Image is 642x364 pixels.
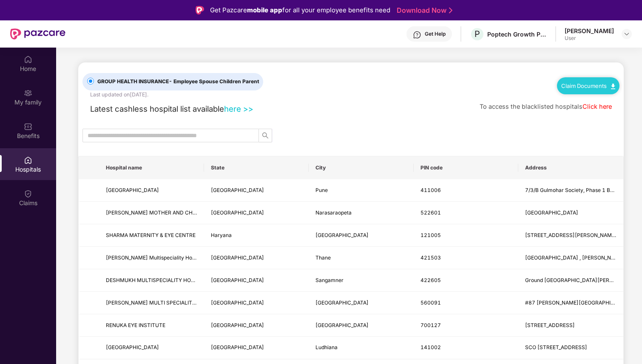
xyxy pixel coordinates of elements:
[309,292,414,314] td: Bangalore
[518,337,623,359] td: SCO 34-37, GK MALL, CANAL ROAD
[518,156,623,179] th: Address
[474,29,480,39] span: P
[315,299,369,306] span: [GEOGRAPHIC_DATA]
[106,344,159,350] span: [GEOGRAPHIC_DATA]
[315,187,328,193] span: Pune
[315,232,369,238] span: [GEOGRAPHIC_DATA]
[420,277,441,283] span: 422605
[315,209,352,216] span: Narasaraopeta
[414,156,519,179] th: PIN code
[420,344,441,350] span: 141002
[24,156,32,164] img: svg+xml;base64,PHN2ZyBpZD0iSG9zcGl0YWxzIiB4bWxucz0iaHR0cDovL3d3dy53My5vcmcvMjAwMC9zdmciIHdpZHRoPS...
[582,103,612,110] a: Click here
[99,224,204,247] td: SHARMA MATERNITY & EYE CENTRE
[204,269,309,292] td: Maharashtra
[211,232,232,238] span: Haryana
[480,103,582,110] span: To access the blacklisted hospitals
[315,277,344,283] span: Sangamner
[90,90,148,99] div: Last updated on [DATE] .
[420,254,441,261] span: 421503
[309,224,414,247] td: Faridabad
[169,78,259,85] span: - Employee Spouse Children Parent
[211,254,264,261] span: [GEOGRAPHIC_DATA]
[211,209,264,216] span: [GEOGRAPHIC_DATA]
[224,104,253,113] a: here >>
[623,31,630,37] img: svg+xml;base64,PHN2ZyBpZD0iRHJvcGRvd24tMzJ4MzIiIHhtbG5zPSJodHRwOi8vd3d3LnczLm9yZy8yMDAwL3N2ZyIgd2...
[525,344,587,350] span: SCO [STREET_ADDRESS]
[211,344,264,350] span: [GEOGRAPHIC_DATA]
[525,209,578,216] span: [GEOGRAPHIC_DATA]
[106,187,159,193] span: [GEOGRAPHIC_DATA]
[99,202,204,224] td: SRI SRINIVASA MOTHER AND CHILD HOSPITAL
[90,104,224,113] span: Latest cashless hospital list available
[518,202,623,224] td: Palnadu Road, Beside Municiple Library
[204,247,309,269] td: Maharashtra
[210,5,390,15] div: Get Pazcare for all your employee benefits need
[449,6,452,15] img: Stroke
[525,232,617,238] span: [STREET_ADDRESS][PERSON_NAME]
[525,254,624,261] span: [GEOGRAPHIC_DATA] , [PERSON_NAME]
[315,344,338,350] span: Ludhiana
[99,337,204,359] td: PANCHAM HOSPITAL
[204,337,309,359] td: Punjab
[204,224,309,247] td: Haryana
[99,179,204,202] td: SHREE HOSPITAL
[420,322,441,328] span: 700127
[309,156,414,179] th: City
[99,292,204,314] td: SHANTHA MULTI SPECIALITY HOSPITAL
[518,269,623,292] td: Ground Floor Visawa Building, Pune Nashik Highway
[24,189,32,198] img: svg+xml;base64,PHN2ZyBpZD0iQ2xhaW0iIHhtbG5zPSJodHRwOi8vd3d3LnczLm9yZy8yMDAwL3N2ZyIgd2lkdGg9IjIwIi...
[315,254,331,261] span: Thane
[420,187,441,193] span: 411006
[309,179,414,202] td: Pune
[309,269,414,292] td: Sangamner
[99,156,204,179] th: Hospital name
[518,247,623,269] td: 1st Floor Vasthu Arcade Building , Swami Samarth Chowk
[106,322,165,328] span: RENUKA EYE INSTITUTE
[211,277,264,283] span: [GEOGRAPHIC_DATA]
[397,6,450,15] a: Download Now
[211,322,264,328] span: [GEOGRAPHIC_DATA]
[106,277,208,283] span: DESHMUKH MULTISPECIALITY HOSPITAL
[204,179,309,202] td: Maharashtra
[561,82,615,89] a: Claim Documents
[204,156,309,179] th: State
[259,129,272,142] button: search
[204,314,309,337] td: West Bengal
[315,322,369,328] span: [GEOGRAPHIC_DATA]
[99,247,204,269] td: Siddhivinayak Multispeciality Hospital
[106,254,205,261] span: [PERSON_NAME] Multispeciality Hospital
[211,187,264,193] span: [GEOGRAPHIC_DATA]
[518,314,623,337] td: 25/3 Rathtala, Jessore Road south
[24,122,32,131] img: svg+xml;base64,PHN2ZyBpZD0iQmVuZWZpdHMiIHhtbG5zPSJodHRwOi8vd3d3LnczLm9yZy8yMDAwL3N2ZyIgd2lkdGg9Ij...
[204,202,309,224] td: Andhra Pradesh
[106,299,222,306] span: [PERSON_NAME] MULTI SPECIALITY HOSPITAL
[196,6,204,14] img: Logo
[309,247,414,269] td: Thane
[420,232,441,238] span: 121005
[525,164,616,171] span: Address
[425,31,446,37] div: Get Help
[518,292,623,314] td: #87 VENKATESHWARA COMPLEX B.E.L.LAYOUT, 1ST STAGE, MAGADI MAIN ROAD
[99,314,204,337] td: RENUKA EYE INSTITUTE
[487,30,547,38] div: Poptech Growth Private Limited
[420,209,441,216] span: 522601
[413,31,421,39] img: svg+xml;base64,PHN2ZyBpZD0iSGVscC0zMngzMiIgeG1sbnM9Imh0dHA6Ly93d3cudzMub3JnLzIwMDAvc3ZnIiB3aWR0aD...
[309,202,414,224] td: Narasaraopeta
[211,299,264,306] span: [GEOGRAPHIC_DATA]
[420,299,441,306] span: 560091
[525,322,575,328] span: [STREET_ADDRESS]
[24,89,32,97] img: svg+xml;base64,PHN2ZyB3aWR0aD0iMjAiIGhlaWdodD0iMjAiIHZpZXdCb3g9IjAgMCAyMCAyMCIgZmlsbD0ibm9uZSIgeG...
[309,314,414,337] td: Kolkata
[10,28,65,40] img: New Pazcare Logo
[99,269,204,292] td: DESHMUKH MULTISPECIALITY HOSPITAL
[565,35,614,42] div: User
[247,6,282,14] strong: mobile app
[106,209,227,216] span: [PERSON_NAME] MOTHER AND CHILD HOSPITAL
[525,277,639,283] span: Ground [GEOGRAPHIC_DATA][PERSON_NAME]
[611,84,615,89] img: svg+xml;base64,PHN2ZyB4bWxucz0iaHR0cDovL3d3dy53My5vcmcvMjAwMC9zdmciIHdpZHRoPSIxMC40IiBoZWlnaHQ9Ij...
[565,27,614,35] div: [PERSON_NAME]
[94,78,263,86] span: GROUP HEALTH INSURANCE
[106,232,196,238] span: SHARMA MATERNITY & EYE CENTRE
[24,55,32,64] img: svg+xml;base64,PHN2ZyBpZD0iSG9tZSIgeG1sbnM9Imh0dHA6Ly93d3cudzMub3JnLzIwMDAvc3ZnIiB3aWR0aD0iMjAiIG...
